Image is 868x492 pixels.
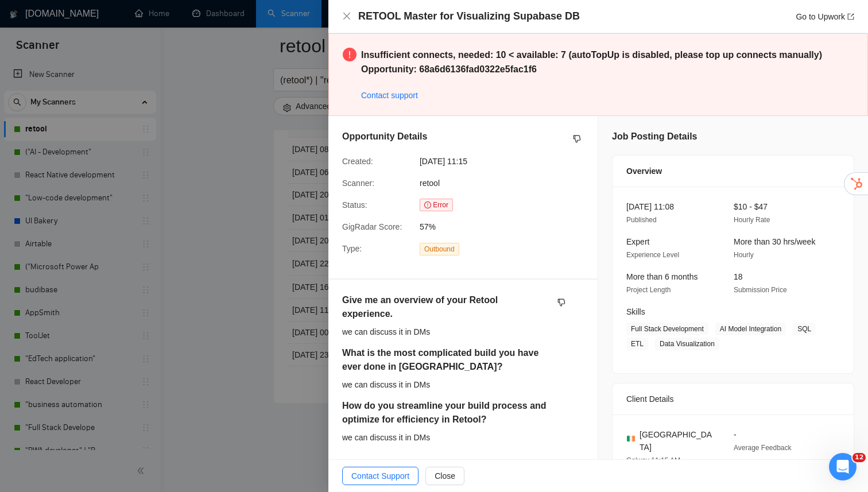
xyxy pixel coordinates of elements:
[852,453,866,462] span: 12
[342,179,374,188] span: Scanner:
[626,216,657,224] span: Published
[626,456,680,464] span: Galway 11:15 AM
[420,199,453,211] span: Error
[573,134,581,144] span: dislike
[734,202,768,211] span: $10 - $47
[555,296,568,309] button: dislike
[342,293,534,321] h5: Give me an overview of your Retool experience.
[342,431,584,444] div: we can discuss it in DMs
[342,200,367,210] span: Status:
[342,11,351,21] span: close
[342,222,402,231] span: GigRadar Score:
[626,286,671,294] span: Project Length
[342,157,373,166] span: Created:
[734,430,737,439] span: -
[424,202,431,208] span: exclamation-circle
[420,243,459,255] span: Outbound
[626,165,662,177] span: Overview
[734,237,815,246] span: More than 30 hrs/week
[342,467,418,485] button: Contact Support
[570,132,584,146] button: dislike
[420,155,592,168] span: [DATE] 11:15
[734,286,787,294] span: Submission Price
[734,444,792,452] span: Average Feedback
[793,323,816,335] span: SQL
[627,435,635,443] img: 🇮🇪
[342,378,584,391] div: we can discuss it in DMs
[435,470,455,482] span: Close
[612,130,697,144] h5: Job Posting Details
[734,216,770,224] span: Hourly Rate
[425,467,464,485] button: Close
[342,326,568,338] div: we can discuss it in DMs
[626,307,645,316] span: Skills
[361,50,822,74] strong: Insufficient connects, needed: 10 < available: 7 (autoTopUp is disabled, please top up connects m...
[796,12,854,21] a: Go to Upworkexport
[557,298,565,307] span: dislike
[626,323,708,335] span: Full Stack Development
[655,338,719,350] span: Data Visualization
[734,251,754,259] span: Hourly
[342,244,362,253] span: Type:
[829,453,857,481] iframe: Intercom live chat
[626,272,698,281] span: More than 6 months
[626,251,679,259] span: Experience Level
[361,91,418,100] a: Contact support
[342,346,548,374] h5: What is the most complicated build you have ever done in [GEOGRAPHIC_DATA]?
[626,383,840,414] div: Client Details
[351,470,409,482] span: Contact Support
[640,428,715,454] span: [GEOGRAPHIC_DATA]
[358,9,580,24] h4: RETOOL Master for Visualizing Supabase DB
[626,202,674,211] span: [DATE] 11:08
[343,48,356,61] span: exclamation-circle
[626,338,648,350] span: ETL
[734,272,743,281] span: 18
[342,11,351,21] button: Close
[420,220,592,233] span: 57%
[847,13,854,20] span: export
[342,399,548,427] h5: How do you streamline your build process and optimize for efficiency in Retool?
[715,323,786,335] span: AI Model Integration
[420,179,440,188] span: retool
[342,130,427,144] h5: Opportunity Details
[626,237,649,246] span: Expert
